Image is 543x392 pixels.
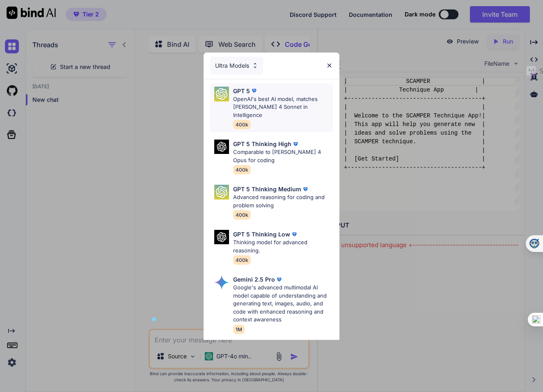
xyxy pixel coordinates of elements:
p: OpenAI's best AI model, matches [PERSON_NAME] 4 Sonnet in Intelligence [233,95,333,119]
span: 1M [233,325,245,334]
span: 400k [233,255,251,265]
p: Gemini 2.5 Pro [233,275,275,284]
img: premium [275,275,283,284]
img: one_i.png [532,315,541,324]
p: GPT 5 [233,87,250,95]
img: Pick Models [214,87,229,101]
p: GPT 5 Thinking High [233,140,291,148]
img: premium [250,87,258,95]
img: Pick Models [214,275,229,290]
img: Pick Models [252,62,259,69]
img: Pick Models [214,230,229,244]
p: Google's advanced multimodal AI model capable of understanding and generating text, images, audio... [233,284,333,324]
img: close [326,62,333,69]
p: Advanced reasoning for coding and problem solving [233,193,333,209]
img: premium [301,185,309,193]
img: Pick Models [214,140,229,154]
span: 400k [233,165,251,174]
p: GPT 5 Thinking Low [233,230,290,238]
img: premium [290,230,298,238]
p: Comparable to [PERSON_NAME] 4 Opus for coding [233,148,333,164]
img: Pick Models [214,185,229,199]
span: 400k [233,210,251,220]
img: premium [291,140,300,148]
p: Thinking model for advanced reasoning. [233,238,333,254]
div: Ultra Models [210,57,263,75]
span: 400k [233,120,251,129]
p: GPT 5 Thinking Medium [233,185,301,193]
